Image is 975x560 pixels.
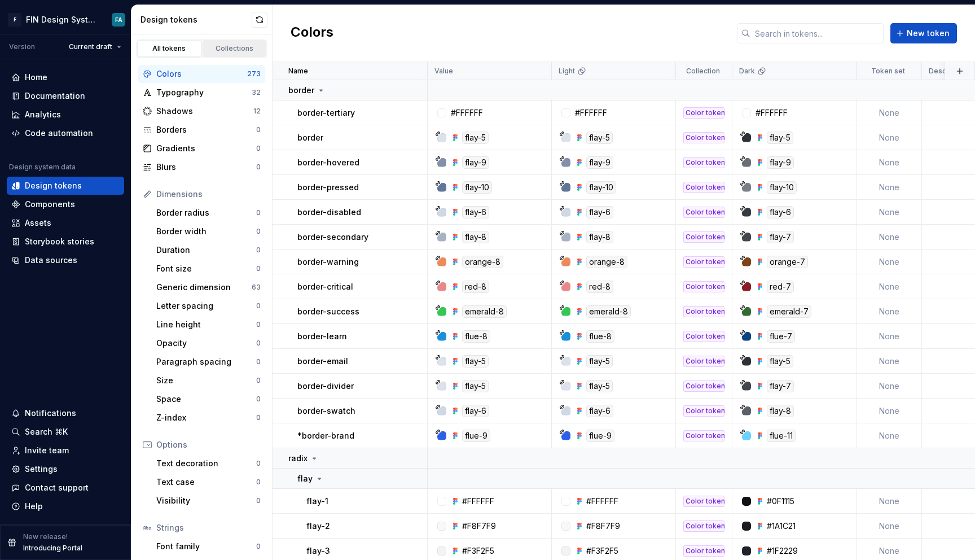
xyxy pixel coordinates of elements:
[25,236,94,247] div: Storybook stories
[857,374,922,399] td: None
[462,405,489,417] div: flay-6
[586,430,614,442] div: flue-9
[156,161,256,173] div: Blurs
[462,181,492,194] div: flay-10
[297,256,359,268] p: border-warning
[586,156,613,169] div: flay-9
[156,319,256,330] div: Line height
[25,408,76,419] div: Notifications
[156,458,256,469] div: Text decoration
[857,399,922,423] td: None
[767,330,795,343] div: flue-7
[297,132,323,143] p: border
[156,207,256,218] div: Border radius
[9,163,76,172] div: Design system data
[857,274,922,299] td: None
[586,380,613,392] div: flay-5
[857,175,922,200] td: None
[152,204,265,222] a: Border radius0
[256,320,261,329] div: 0
[586,330,614,343] div: flue-8
[156,338,256,349] div: Opacity
[462,545,494,557] div: #F3F2F5
[23,544,82,553] p: Introducing Portal
[767,231,794,243] div: flay-7
[7,251,124,269] a: Data sources
[2,7,129,32] button: FFIN Design SystemFA
[683,182,724,193] div: Color tokens
[156,244,256,256] div: Duration
[156,282,252,293] div: Generic dimension
[462,430,490,442] div: flue-9
[683,405,724,417] div: Color tokens
[297,380,354,392] p: border-divider
[207,44,263,53] div: Collections
[138,121,265,139] a: Borders0
[857,150,922,175] td: None
[7,460,124,478] a: Settings
[156,541,256,552] div: Font family
[152,260,265,278] a: Font size0
[156,476,256,488] div: Text case
[7,124,124,142] a: Code automation
[256,496,261,505] div: 0
[586,355,613,368] div: flay-5
[252,88,261,97] div: 32
[156,439,261,450] div: Options
[767,256,808,268] div: orange-7
[256,357,261,366] div: 0
[152,371,265,390] a: Size0
[256,395,261,404] div: 0
[156,68,247,80] div: Colors
[767,380,794,392] div: flay-7
[25,445,69,456] div: Invite team
[683,157,724,168] div: Color tokens
[115,15,122,24] div: FA
[256,208,261,217] div: 0
[8,13,21,27] div: F
[683,132,724,143] div: Color tokens
[586,256,627,268] div: orange-8
[156,226,256,237] div: Border width
[156,522,261,533] div: Strings
[7,68,124,86] a: Home
[739,67,755,76] p: Dark
[683,207,724,218] div: Color tokens
[451,107,483,119] div: #FFFFFF
[156,263,256,274] div: Font size
[247,69,261,78] div: 273
[462,132,489,144] div: flay-5
[138,65,265,83] a: Colors273
[156,412,256,423] div: Z-index
[152,316,265,334] a: Line height0
[586,496,618,507] div: #FFFFFF
[586,281,613,293] div: red-8
[256,125,261,134] div: 0
[297,157,359,168] p: border-hovered
[857,423,922,448] td: None
[559,67,575,76] p: Light
[575,107,607,119] div: #FFFFFF
[7,479,124,497] button: Contact support
[857,100,922,125] td: None
[256,376,261,385] div: 0
[25,199,75,210] div: Components
[156,106,253,117] div: Shadows
[7,195,124,213] a: Components
[138,84,265,102] a: Typography32
[683,430,724,441] div: Color tokens
[25,128,93,139] div: Code automation
[586,206,613,218] div: flay-6
[297,281,353,292] p: border-critical
[297,356,348,367] p: border-email
[9,42,35,51] div: Version
[297,231,368,243] p: border-secondary
[7,423,124,441] button: Search ⌘K
[256,301,261,310] div: 0
[25,501,43,512] div: Help
[297,405,355,417] p: border-swatch
[252,283,261,292] div: 63
[857,299,922,324] td: None
[767,520,796,532] div: #1A1C21
[462,496,494,507] div: #FFFFFF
